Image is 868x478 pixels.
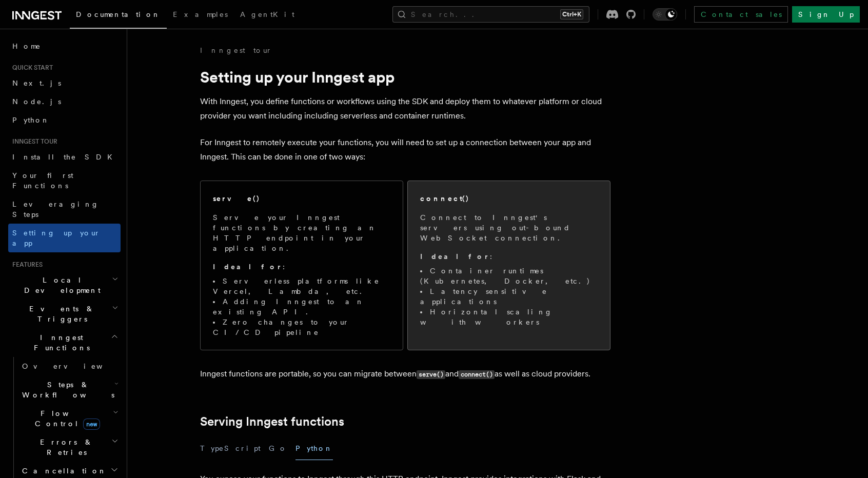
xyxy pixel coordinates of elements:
[407,181,610,350] a: connect()Connect to Inngest's servers using out-bound WebSocket connection.Ideal for:Container ru...
[200,68,610,86] h1: Setting up your Inngest app
[173,10,228,18] span: Examples
[392,6,589,23] button: Search...Ctrl+K
[8,74,121,92] a: Next.js
[8,275,112,295] span: Local Development
[8,137,57,146] span: Inngest tour
[200,45,272,55] a: Inngest tour
[560,9,583,19] kbd: Ctrl+K
[653,8,677,21] button: Toggle dark mode
[213,262,390,272] p: :
[200,94,610,123] p: With Inngest, you define functions or workflows using the SDK and deploy them to whatever platfor...
[12,79,61,87] span: Next.js
[12,153,119,161] span: Install the SDK
[8,37,121,55] a: Home
[240,10,294,18] span: AgentKit
[167,3,234,28] a: Examples
[8,328,121,357] button: Inngest Functions
[12,97,61,106] span: Node.js
[18,375,121,404] button: Steps & Workflows
[792,6,860,23] a: Sign Up
[213,263,283,271] strong: Ideal for
[18,408,113,429] span: Flow Control
[22,362,128,370] span: Overview
[18,357,121,375] a: Overview
[8,261,43,269] span: Features
[8,195,121,224] a: Leveraging Steps
[12,200,99,218] span: Leveraging Steps
[18,380,114,400] span: Steps & Workflows
[213,296,390,317] li: Adding Inngest to an existing API.
[420,251,598,262] p: :
[459,370,495,379] code: connect()
[18,433,121,462] button: Errors & Retries
[295,437,333,460] button: Python
[8,166,121,195] a: Your first Functions
[18,404,121,433] button: Flow Controlnew
[420,193,469,204] h2: connect()
[269,437,287,460] button: Go
[8,111,121,129] a: Python
[420,286,598,307] li: Latency sensitive applications
[417,370,445,379] code: serve()
[420,252,490,261] strong: Ideal for
[8,271,121,300] button: Local Development
[8,300,121,328] button: Events & Triggers
[12,229,101,247] span: Setting up your app
[213,193,260,204] h2: serve()
[200,135,610,164] p: For Inngest to remotely execute your functions, you will need to set up a connection between your...
[200,414,344,429] a: Serving Inngest functions
[76,10,161,18] span: Documentation
[234,3,301,28] a: AgentKit
[8,332,111,353] span: Inngest Functions
[83,419,100,430] span: new
[12,116,50,124] span: Python
[200,181,403,350] a: serve()Serve your Inngest functions by creating an HTTP endpoint in your application.Ideal for:Se...
[213,212,390,253] p: Serve your Inngest functions by creating an HTTP endpoint in your application.
[694,6,788,23] a: Contact sales
[213,276,390,296] li: Serverless platforms like Vercel, Lambda, etc.
[18,466,107,476] span: Cancellation
[8,148,121,166] a: Install the SDK
[8,224,121,252] a: Setting up your app
[8,92,121,111] a: Node.js
[200,437,261,460] button: TypeScript
[18,437,111,457] span: Errors & Retries
[420,266,598,286] li: Container runtimes (Kubernetes, Docker, etc.)
[70,3,167,29] a: Documentation
[420,212,598,243] p: Connect to Inngest's servers using out-bound WebSocket connection.
[8,64,53,72] span: Quick start
[12,41,41,51] span: Home
[213,317,390,337] li: Zero changes to your CI/CD pipeline
[420,307,598,327] li: Horizontal scaling with workers
[200,367,610,382] p: Inngest functions are portable, so you can migrate between and as well as cloud providers.
[8,304,112,324] span: Events & Triggers
[12,171,73,190] span: Your first Functions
